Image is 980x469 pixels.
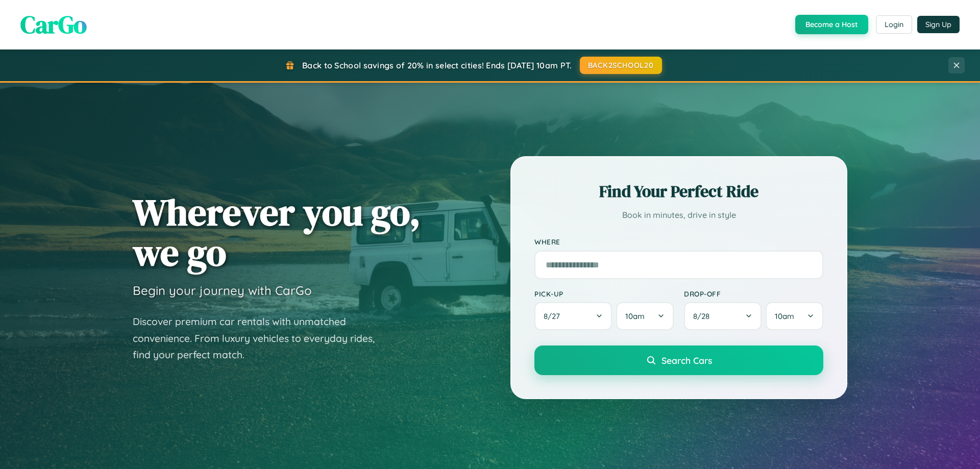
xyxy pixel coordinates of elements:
button: Search Cars [534,345,823,375]
label: Pick-up [534,289,674,298]
button: Login [876,15,912,34]
button: 10am [766,302,823,330]
button: 8/27 [534,302,612,330]
span: Back to School savings of 20% in select cities! Ends [DATE] 10am PT. [302,60,572,70]
span: Search Cars [661,355,712,366]
h1: Wherever you go, we go [133,192,421,273]
h2: Find Your Perfect Ride [534,180,823,203]
button: BACK2SCHOOL20 [580,57,662,74]
span: 10am [775,311,794,321]
button: Sign Up [917,16,960,33]
label: Where [534,238,823,246]
span: 8 / 27 [544,311,565,321]
h3: Begin your journey with CarGo [133,283,312,298]
p: Discover premium car rentals with unmatched convenience. From luxury vehicles to everyday rides, ... [133,313,388,363]
button: 8/28 [684,302,762,330]
p: Book in minutes, drive in style [534,208,823,223]
span: CarGo [20,8,87,41]
button: Become a Host [795,15,868,34]
label: Drop-off [684,289,823,298]
span: 8 / 28 [693,311,715,321]
button: 10am [616,302,674,330]
span: 10am [625,311,645,321]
